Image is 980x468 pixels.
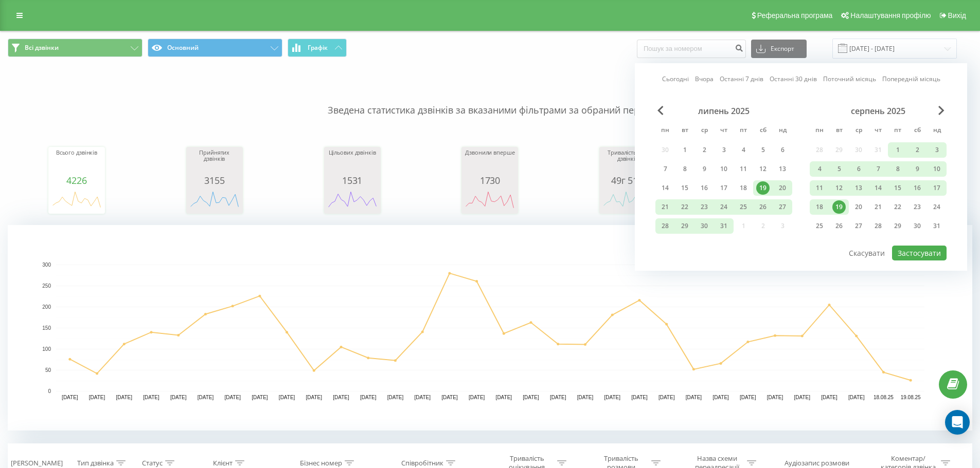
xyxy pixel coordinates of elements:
abbr: понеділок [812,123,827,139]
div: нд 10 серп 2025 р. [927,161,947,177]
div: вт 12 серп 2025 р. [829,180,849,196]
button: Графік [288,39,347,57]
div: 27 [852,219,865,233]
text: [DATE] [143,395,159,400]
div: [PERSON_NAME] [11,459,63,467]
text: [DATE] [496,395,512,400]
div: пн 21 лип 2025 р. [655,199,675,215]
a: Сьогодні [662,74,689,84]
abbr: вівторок [677,123,692,139]
span: Previous Month [657,106,664,115]
a: Вчора [695,74,714,84]
div: нд 6 лип 2025 р. [773,142,792,158]
text: [DATE] [604,395,620,400]
div: 3 [717,143,730,157]
text: [DATE] [686,395,702,400]
svg: A chart. [602,185,653,216]
div: 15 [678,181,691,195]
div: вт 5 серп 2025 р. [829,161,849,177]
div: Клієнт [213,459,233,467]
div: нд 20 лип 2025 р. [773,180,792,196]
div: 16 [911,181,924,195]
div: 28 [658,219,672,233]
div: 19 [756,181,770,195]
text: [DATE] [469,395,485,400]
div: вт 29 лип 2025 р. [675,218,694,234]
text: 19.08.25 [901,395,921,400]
span: Реферальна програма [757,11,833,20]
div: 11 [737,162,750,176]
div: 4226 [51,175,102,185]
div: 10 [930,162,943,176]
span: Налаштування профілю [850,11,931,20]
text: 200 [42,304,51,310]
text: [DATE] [224,395,241,400]
div: чт 3 лип 2025 р. [714,142,734,158]
div: 14 [658,181,672,195]
div: 6 [852,162,865,176]
div: ср 27 серп 2025 р. [849,218,868,234]
div: A chart. [51,185,102,216]
svg: A chart. [8,225,972,430]
a: Останні 30 днів [770,74,817,84]
div: пт 11 лип 2025 р. [734,161,753,177]
div: вт 19 серп 2025 р. [829,199,849,215]
div: Цільових дзвінків [327,149,378,175]
div: пн 18 серп 2025 р. [810,199,829,215]
text: [DATE] [848,395,865,400]
div: чт 31 лип 2025 р. [714,218,734,234]
abbr: неділя [929,123,945,139]
abbr: вівторок [831,123,847,139]
div: чт 10 лип 2025 р. [714,161,734,177]
div: сб 2 серп 2025 р. [907,142,927,158]
div: сб 12 лип 2025 р. [753,161,773,177]
span: Графік [308,44,328,51]
div: пн 7 лип 2025 р. [655,161,675,177]
div: сб 26 лип 2025 р. [753,199,773,215]
text: 100 [42,346,51,352]
button: Застосувати [892,246,947,260]
div: Всього дзвінків [51,149,102,175]
div: 7 [871,162,885,176]
div: Співробітник [401,459,443,467]
div: 16 [698,181,711,195]
div: 9 [698,162,711,176]
div: 22 [678,200,691,214]
svg: A chart. [189,185,240,216]
span: Вихід [948,11,966,20]
div: ср 6 серп 2025 р. [849,161,868,177]
div: 18 [737,181,750,195]
div: пт 8 серп 2025 р. [888,161,907,177]
div: Бізнес номер [300,459,342,467]
div: 21 [871,200,885,214]
div: вт 15 лип 2025 р. [675,180,694,196]
svg: A chart. [327,185,378,216]
div: 8 [891,162,904,176]
text: [DATE] [577,395,594,400]
div: ср 30 лип 2025 р. [694,218,714,234]
div: 11 [813,181,826,195]
span: Всі дзвінки [25,44,59,52]
div: 28 [871,219,885,233]
button: Основний [148,39,282,57]
div: пт 18 лип 2025 р. [734,180,753,196]
div: Статус [142,459,163,467]
div: 19 [832,200,846,214]
div: 4 [813,162,826,176]
text: [DATE] [170,395,187,400]
span: Next Month [938,106,945,115]
div: пн 11 серп 2025 р. [810,180,829,196]
div: ср 9 лип 2025 р. [694,161,714,177]
abbr: четвер [870,123,886,139]
div: Open Intercom Messenger [945,410,970,435]
div: 21 [658,200,672,214]
div: 20 [852,200,865,214]
div: липень 2025 [655,106,792,116]
text: [DATE] [712,395,729,400]
div: сб 30 серп 2025 р. [907,218,927,234]
div: A chart. [464,185,515,216]
input: Пошук за номером [637,40,746,58]
div: вт 1 лип 2025 р. [675,142,694,158]
div: 15 [891,181,904,195]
